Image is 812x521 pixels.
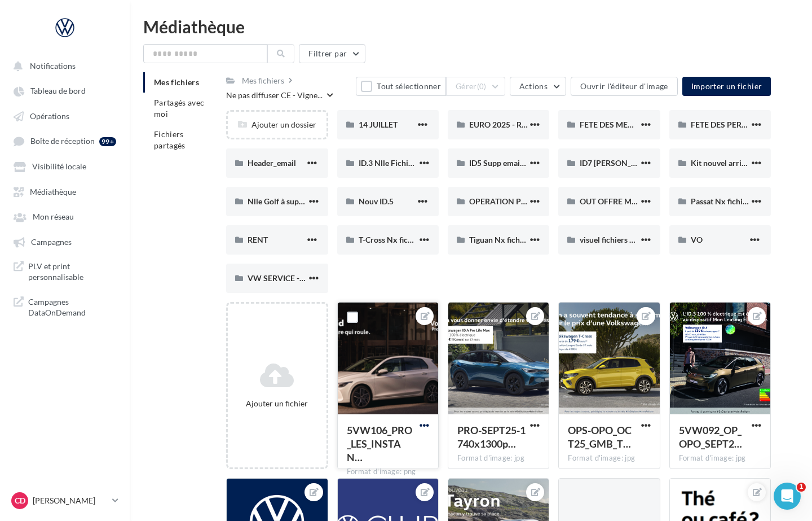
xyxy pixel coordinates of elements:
[248,273,317,283] span: VW SERVICE - OUT
[691,81,762,91] span: Importer un fichier
[143,18,798,35] div: Médiathèque
[519,81,548,91] span: Actions
[347,467,429,477] div: Format d'image: png
[7,55,118,76] button: Notifications
[580,158,681,168] span: ID7 [PERSON_NAME] à supp
[248,235,268,244] span: RENT
[359,158,440,168] span: ID.3 Nlle Fichier à supp
[154,77,199,87] span: Mes fichiers
[7,256,123,287] a: PLV et print personnalisable
[469,196,537,206] span: OPERATION PHEV
[477,82,487,91] span: (0)
[32,162,86,172] span: Visibilité locale
[31,237,72,247] span: Campagnes
[154,98,205,119] span: Partagés avec moi
[691,158,757,168] span: Kit nouvel arrivant
[242,75,284,86] div: Mes fichiers
[7,181,123,202] a: Médiathèque
[580,120,642,129] span: FETE DES MERES
[30,137,95,146] span: Boîte de réception
[30,111,69,121] span: Opérations
[510,77,566,96] button: Actions
[9,490,121,511] a: CD [PERSON_NAME]
[679,424,742,450] span: 5VW092_OP_OPO_SEPT25_CARRE_1080x1080px_ID3_Leasing_E1
[33,212,74,222] span: Mon réseau
[7,156,123,176] a: Visibilité locale
[15,495,25,506] span: CD
[226,90,323,101] span: Ne pas diffuser CE - Vigne...
[469,158,567,168] span: ID5 Supp emailing test drive
[7,80,123,100] a: Tableau de bord
[359,120,398,129] span: 14 JUILLET
[299,44,365,63] button: Filtrer par
[568,453,650,463] div: Format d'image: jpg
[99,137,116,146] div: 99+
[232,398,321,409] div: Ajouter un fichier
[33,495,108,506] p: [PERSON_NAME]
[359,235,446,244] span: T-Cross Nx fichier à supp
[30,86,86,96] span: Tableau de bord
[228,119,326,130] div: Ajouter un dossier
[28,296,116,318] span: Campagnes DataOnDemand
[7,130,123,151] a: Boîte de réception 99+
[571,77,677,96] button: Ouvrir l'éditeur d'image
[359,196,394,206] span: Nouv ID.5
[774,483,801,510] iframe: Intercom live chat
[679,453,761,463] div: Format d'image: jpg
[248,158,296,168] span: Header_email
[580,196,645,206] span: OUT OFFRE MOIS
[7,106,123,126] a: Opérations
[7,206,123,226] a: Mon réseau
[446,77,505,96] button: Gérer(0)
[7,231,123,252] a: Campagnes
[691,235,703,244] span: VO
[469,235,554,244] span: Tiguan Nx fichier à supp
[7,292,123,323] a: Campagnes DataOnDemand
[580,235,648,244] span: visuel fichiers dispo
[682,77,771,96] button: Importer un fichier
[568,424,632,450] span: OPS-OPO_OCT25_GMB_TCROSS
[356,77,446,96] button: Tout sélectionner
[30,61,76,71] span: Notifications
[691,196,774,206] span: Passat Nx fichier à supp
[30,187,76,196] span: Médiathèque
[457,453,540,463] div: Format d'image: jpg
[457,424,526,450] span: PRO-SEPT25-1740x1300px_GMB-ID4
[691,120,751,129] span: FETE DES PERES
[248,196,329,206] span: Nlle Golf à supp ou non
[154,129,186,150] span: Fichiers partagés
[469,120,576,129] span: EURO 2025 - Réseaux Sociaux
[797,483,806,492] span: 1
[347,424,412,463] span: 5VW106_PRO_LES_INSTANTS_PRO_NOV25_NlleGolfeHybrid_GMB_1740x1300px_E1
[28,261,116,283] span: PLV et print personnalisable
